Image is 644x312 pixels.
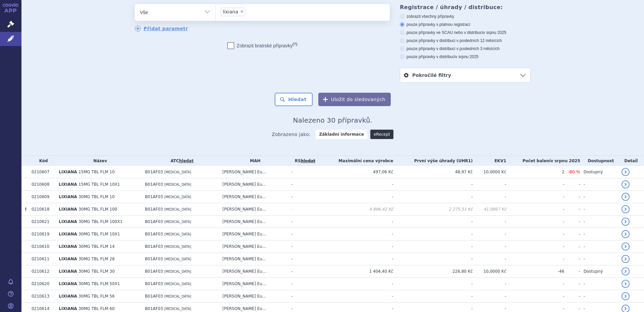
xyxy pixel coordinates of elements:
[393,240,473,253] td: -
[565,216,580,228] td: -
[288,278,319,290] td: -
[28,265,55,278] td: 0210612
[400,14,531,19] label: zobrazit všechny přípravky
[393,228,473,240] td: -
[319,290,393,303] td: -
[580,156,618,166] th: Dostupnost
[55,156,142,166] th: Název
[506,166,564,178] td: 2
[28,290,55,303] td: 0210613
[293,116,373,124] span: Nalezeno 30 přípravků.
[59,182,77,187] span: LIXIANA
[393,265,473,278] td: 226,80 Kč
[580,265,618,278] td: Dostupný
[319,278,393,290] td: -
[473,191,506,203] td: -
[319,166,393,178] td: 497,06 Kč
[319,228,393,240] td: -
[179,159,194,163] a: hledat
[135,26,188,32] a: Přidat parametr
[580,203,618,216] td: -
[219,265,288,278] td: [PERSON_NAME] Eu...
[59,207,77,212] span: LIXIANA
[145,269,163,274] span: B01AF03
[59,306,77,311] span: LIXIANA
[292,42,297,46] abbr: (?)
[288,253,319,265] td: -
[393,191,473,203] td: -
[59,257,77,261] span: LIXIANA
[622,193,630,201] a: detail
[219,191,288,203] td: [PERSON_NAME] Eu...
[565,278,580,290] td: -
[473,265,506,278] td: 10,0000 Kč
[59,232,77,236] span: LIXIANA
[565,240,580,253] td: -
[318,93,391,106] button: Uložit do sledovaných
[219,203,288,216] td: [PERSON_NAME] Eu...
[483,30,506,35] span: v srpnu 2025
[565,178,580,191] td: -
[219,178,288,191] td: [PERSON_NAME] Eu...
[164,245,191,249] span: [MEDICAL_DATA]
[393,290,473,303] td: -
[28,178,55,191] td: 0210608
[622,218,630,226] a: detail
[142,156,219,166] th: ATC
[506,290,564,303] td: -
[370,130,393,139] a: eRecept
[506,203,564,216] td: -
[219,278,288,290] td: [PERSON_NAME] Eu...
[622,292,630,300] a: detail
[59,269,77,274] span: LIXIANA
[223,9,238,14] span: lixiana
[400,46,531,51] label: pouze přípravky v distribuci v posledních 3 měsících
[78,232,120,236] span: 30MG TBL FLM 10X1
[565,191,580,203] td: -
[319,191,393,203] td: -
[145,244,163,249] span: B01AF03
[164,270,191,273] span: [MEDICAL_DATA]
[288,290,319,303] td: -
[219,216,288,228] td: [PERSON_NAME] Eu...
[78,194,115,199] span: 30MG TBL FLM 10
[622,267,630,275] a: detail
[400,68,530,82] a: Pokročilé filtry
[622,280,630,288] a: detail
[164,170,191,174] span: [MEDICAL_DATA]
[400,54,531,59] label: pouze přípravky v distribuci
[78,294,115,299] span: 30MG TBL FLM 56
[59,281,77,286] span: LIXIANA
[78,182,120,187] span: 15MG TBL FLM 10X1
[580,191,618,203] td: -
[164,257,191,261] span: [MEDICAL_DATA]
[506,253,564,265] td: -
[59,244,77,249] span: LIXIANA
[78,306,115,311] span: 30MG TBL FLM 60
[164,295,191,298] span: [MEDICAL_DATA]
[319,203,393,216] td: 4 896,42 Kč
[145,306,163,311] span: B01AF03
[319,216,393,228] td: -
[164,195,191,199] span: [MEDICAL_DATA]
[473,253,506,265] td: -
[565,253,580,265] td: -
[288,203,319,216] td: -
[164,307,191,311] span: [MEDICAL_DATA]
[301,159,315,163] del: hledat
[164,220,191,224] span: [MEDICAL_DATA]
[219,253,288,265] td: [PERSON_NAME] Eu...
[568,169,580,174] span: -80 %
[316,130,367,139] strong: Základní informace
[145,194,163,199] span: B01AF03
[28,228,55,240] td: 0210619
[400,30,531,35] label: pouze přípravky ve SCAU nebo v distribuci
[506,191,564,203] td: -
[28,278,55,290] td: 0210620
[78,269,115,274] span: 30MG TBL FLM 30
[580,178,618,191] td: -
[580,166,618,178] td: Dostupný
[473,178,506,191] td: -
[473,240,506,253] td: -
[580,216,618,228] td: -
